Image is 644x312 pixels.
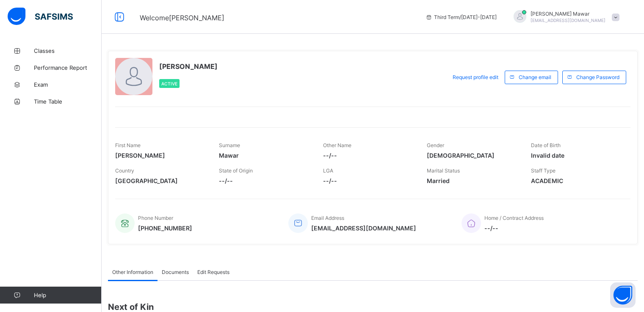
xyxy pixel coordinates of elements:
[112,269,153,275] span: Other Information
[427,152,518,159] span: [DEMOGRAPHIC_DATA]
[34,47,102,54] span: Classes
[519,74,551,80] span: Change email
[161,81,177,86] span: Active
[610,282,636,308] button: Open asap
[453,74,498,80] span: Request profile edit
[162,269,189,275] span: Documents
[311,215,344,221] span: Email Address
[115,167,134,174] span: Country
[531,152,622,159] span: Invalid date
[34,292,101,298] span: Help
[323,142,351,148] span: Other Name
[138,224,192,232] span: [PHONE_NUMBER]
[531,142,561,148] span: Date of Birth
[219,152,310,159] span: Mawar
[311,224,416,232] span: [EMAIL_ADDRESS][DOMAIN_NAME]
[531,18,605,23] span: [EMAIL_ADDRESS][DOMAIN_NAME]
[108,302,638,312] span: Next of Kin
[505,10,624,24] div: Hafiz AbdullahMawar
[531,167,556,174] span: Staff Type
[138,215,173,221] span: Phone Number
[34,64,102,71] span: Performance Report
[115,142,141,148] span: First Name
[219,142,240,148] span: Surname
[140,14,224,22] span: Welcome [PERSON_NAME]
[115,152,206,159] span: [PERSON_NAME]
[159,62,218,71] span: [PERSON_NAME]
[427,167,460,174] span: Marital Status
[531,11,605,17] span: [PERSON_NAME] Mawar
[8,8,73,25] img: safsims
[34,98,102,105] span: Time Table
[115,177,206,184] span: [GEOGRAPHIC_DATA]
[576,74,619,80] span: Change Password
[323,152,414,159] span: --/--
[323,177,414,184] span: --/--
[427,177,518,184] span: Married
[219,167,253,174] span: State of Origin
[34,81,102,88] span: Exam
[484,224,544,232] span: --/--
[427,142,444,148] span: Gender
[426,14,497,20] span: session/term information
[219,177,310,184] span: --/--
[531,177,622,184] span: ACADEMIC
[484,215,544,221] span: Home / Contract Address
[197,269,229,275] span: Edit Requests
[323,167,333,174] span: LGA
